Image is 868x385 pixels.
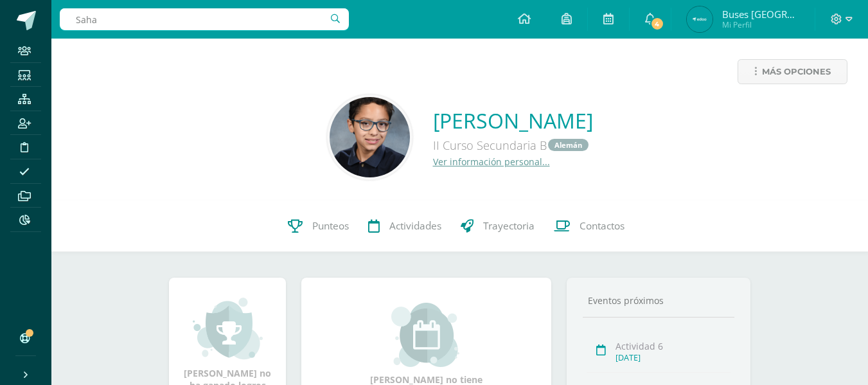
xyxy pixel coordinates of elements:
span: Más opciones [762,60,831,84]
input: Busca un usuario... [60,8,349,30]
a: Más opciones [738,59,847,84]
img: event_small.png [391,303,461,367]
span: Trayectoria [483,219,535,233]
span: Buses [GEOGRAPHIC_DATA] [722,8,799,21]
span: Actividades [389,219,441,233]
div: Eventos próximos [583,294,734,307]
div: Actividad 6 [616,340,731,352]
a: [PERSON_NAME] [433,107,593,134]
span: Contactos [580,219,624,233]
a: Punteos [278,201,359,252]
a: Actividades [359,201,451,252]
span: 4 [650,17,664,31]
div: [DATE] [616,352,731,363]
a: Alemán [548,139,589,151]
span: Mi Perfil [722,19,799,30]
div: II Curso Secundaria B [433,134,593,156]
span: Punteos [312,219,349,233]
img: achievement_small.png [193,296,263,361]
a: Trayectoria [451,201,544,252]
a: Ver información personal... [433,156,550,168]
a: Contactos [544,201,634,252]
img: cf2d47a81fc10dfb1f8e0d776e71643b.png [330,97,410,177]
img: fc6c33b0aa045aa3213aba2fdb094e39.png [687,6,713,32]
